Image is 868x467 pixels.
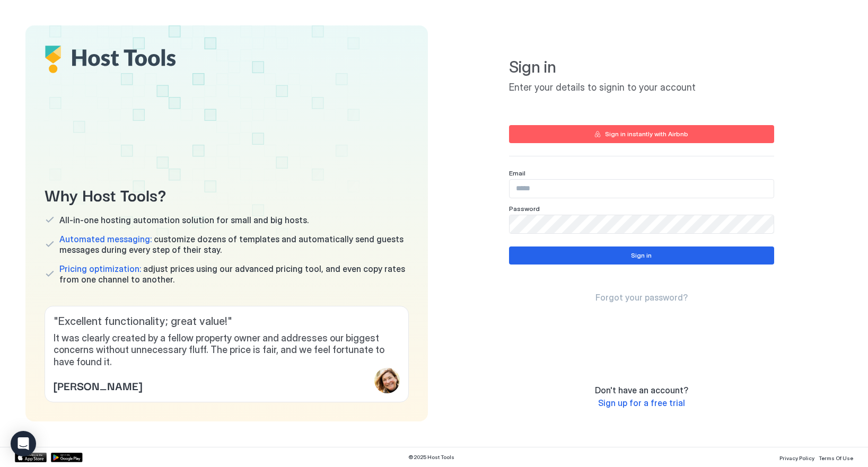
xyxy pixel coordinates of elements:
div: Sign in instantly with Airbnb [605,129,688,139]
span: Enter your details to signin to your account [509,82,774,94]
input: Input Field [510,180,774,198]
div: Open Intercom Messenger [11,431,36,456]
button: Sign in instantly with Airbnb [509,125,774,143]
span: " Excellent functionality; great value! " [54,315,400,328]
a: Terms Of Use [819,452,853,463]
a: Sign up for a free trial [598,398,685,409]
a: Privacy Policy [779,452,814,463]
span: customize dozens of templates and automatically send guests messages during every step of their s... [59,234,409,255]
span: Email [509,169,525,177]
span: Sign in [509,57,774,77]
span: Terms Of Use [819,455,853,461]
div: Sign in [631,251,652,260]
span: © 2025 Host Tools [408,454,454,461]
span: Password [509,205,540,213]
span: It was clearly created by a fellow property owner and addresses our biggest concerns without unne... [54,332,400,368]
span: adjust prices using our advanced pricing tool, and even copy rates from one channel to another. [59,263,409,285]
span: Privacy Policy [779,455,814,461]
span: [PERSON_NAME] [54,377,142,393]
span: Pricing optimization: [59,263,141,274]
a: App Store [15,453,47,462]
span: Don't have an account? [595,385,688,395]
a: Google Play Store [51,453,83,462]
input: Input Field [510,215,774,233]
span: Automated messaging: [59,234,152,244]
button: Sign in [509,246,774,265]
div: profile [374,368,400,393]
span: All-in-one hosting automation solution for small and big hosts. [59,215,309,225]
span: Why Host Tools? [45,182,409,206]
a: Forgot your password? [595,292,688,303]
